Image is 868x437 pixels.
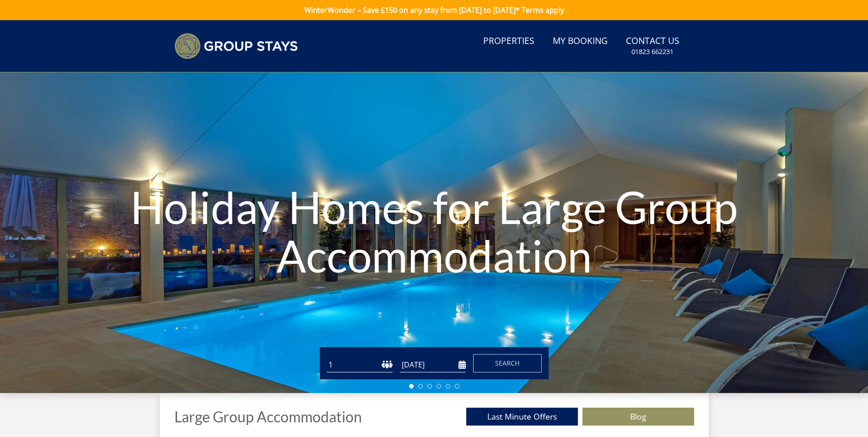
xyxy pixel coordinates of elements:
[549,31,611,52] a: My Booking
[622,31,683,61] a: Contact Us01823 662231
[473,354,542,372] button: Search
[466,408,578,426] a: Last Minute Offers
[130,164,738,298] h1: Holiday Homes for Large Group Accommodation
[495,359,520,367] span: Search
[631,47,674,56] small: 01823 662231
[582,408,694,426] a: Blog
[480,31,538,52] a: Properties
[400,357,466,372] input: Arrival Date
[174,409,362,425] h1: Large Group Accommodation
[174,33,298,59] img: Group Stays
